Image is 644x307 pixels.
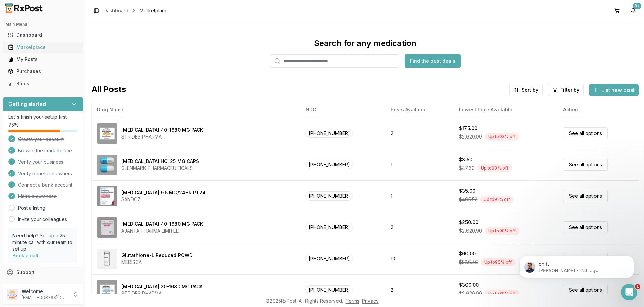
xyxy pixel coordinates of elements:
button: Filter by [548,84,584,96]
div: Up to 89 % off [485,290,519,297]
div: [MEDICAL_DATA] 40-1680 MG PACK [121,221,203,227]
button: List new post [589,84,639,96]
img: User avatar [7,289,18,300]
div: Search for any medication [314,38,416,49]
div: Marketplace [8,44,78,51]
nav: breadcrumb [104,7,168,14]
div: My Posts [8,56,78,63]
span: [PHONE_NUMBER] [305,254,353,263]
div: AJANTA PHARMA LIMITED [121,227,203,234]
td: 1 [385,149,454,180]
button: Sales [3,78,83,89]
div: Up to 93 % off [485,133,519,141]
div: [MEDICAL_DATA] 9.5 MG/24HR PT24 [121,189,206,196]
div: Up to 93 % off [477,164,512,172]
button: Dashboard [3,30,83,40]
div: $175.00 [459,125,477,132]
button: 9+ [628,5,639,16]
span: Make a purchase [18,193,57,200]
div: $250.00 [459,219,478,226]
p: Need help? Set up a 25 minute call with our team to set up. [12,232,73,252]
div: SANDOZ [121,196,206,203]
img: Atomoxetine HCl 25 MG CAPS [97,155,117,175]
img: Glutathione-L Reduced POWD [97,249,117,269]
img: Omeprazole-Sodium Bicarbonate 20-1680 MG PACK [97,280,117,300]
a: Purchases [5,65,80,78]
div: [MEDICAL_DATA] 40-1680 MG PACK [121,127,203,133]
span: Feedback [16,281,39,288]
button: Find the best deals [405,54,461,68]
td: 1 [385,180,454,212]
div: Up to 91 % off [480,196,514,203]
span: Connect a bank account [18,182,72,188]
div: Dashboard [8,32,78,38]
span: [PHONE_NUMBER] [305,285,353,295]
a: Post a listing [18,205,45,211]
img: Rivastigmine 9.5 MG/24HR PT24 [97,186,117,206]
p: [EMAIL_ADDRESS][DOMAIN_NAME] [22,295,68,300]
span: $2,620.90 [459,290,482,297]
button: Purchases [3,66,83,77]
a: Dashboard [5,29,80,41]
th: NDC [300,101,385,118]
span: $2,620.90 [459,227,482,234]
span: $47.60 [459,165,475,172]
div: Purchases [8,68,78,75]
span: $2,620.90 [459,133,482,140]
a: Dashboard [104,7,128,14]
th: Lowest Price Available [454,101,558,118]
button: My Posts [3,54,83,65]
div: Sales [8,80,78,87]
a: List new post [589,87,639,94]
a: Terms [346,298,359,304]
span: List new post [601,86,635,94]
button: Marketplace [3,42,83,53]
a: Invite your colleagues [18,216,67,223]
div: 9+ [633,3,641,9]
span: [PHONE_NUMBER] [305,129,353,138]
div: [MEDICAL_DATA] 20-1680 MG PACK [121,283,203,290]
div: [MEDICAL_DATA] HCl 25 MG CAPS [121,158,199,165]
span: Marketplace [140,7,168,14]
h3: Getting started [8,100,46,108]
th: Posts Available [385,101,454,118]
iframe: Intercom live chat [621,284,637,300]
span: [PHONE_NUMBER] [305,191,353,201]
td: 2 [385,118,454,149]
iframe: Intercom notifications message [509,242,644,289]
a: See all options [563,221,608,233]
div: $3.50 [459,156,472,163]
a: Sales [5,78,80,90]
th: Action [558,101,639,118]
a: Privacy [362,298,379,304]
div: $35.00 [459,188,475,194]
span: Browse the marketplace [18,147,72,154]
button: Feedback [3,278,83,290]
h2: Main Menu [5,22,80,27]
div: $300.00 [459,282,479,288]
span: $405.52 [459,196,477,203]
span: All Posts [92,84,126,96]
span: Verify your business [18,159,63,165]
td: 2 [385,274,454,306]
span: 1 [635,284,640,289]
a: My Posts [5,53,80,65]
td: 10 [385,243,454,274]
span: [PHONE_NUMBER] [305,160,353,169]
p: Welcome [22,288,68,295]
span: [PHONE_NUMBER] [305,223,353,232]
span: Create your account [18,136,64,143]
td: 2 [385,212,454,243]
div: Glutathione-L Reduced POWD [121,252,193,259]
a: See all options [563,159,608,171]
img: RxPost Logo [3,3,46,13]
button: Sort by [509,84,543,96]
button: Support [3,266,83,278]
a: See all options [563,127,608,139]
span: Verify beneficial owners [18,170,72,177]
a: See all options [563,284,608,296]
